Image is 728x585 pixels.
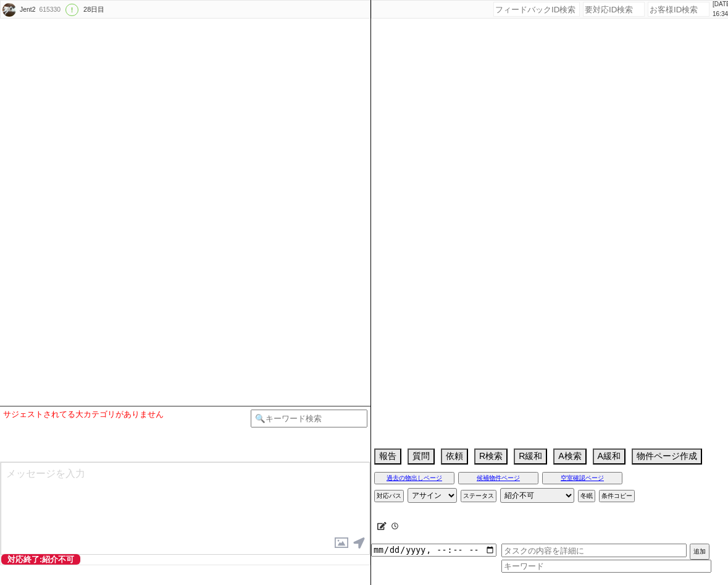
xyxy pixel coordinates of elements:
button: R検索 [474,448,508,465]
span: 対応終了:紹介不可 [1,554,80,565]
input: 🔍キーワード検索 [251,410,367,427]
button: 質問 [408,448,435,465]
input: タスクの内容を詳細に [501,544,687,557]
button: ステータス [461,490,496,502]
button: 対応パス [374,490,404,502]
input: キーワード [501,560,711,573]
input: お客様ID検索 [648,2,709,17]
button: 過去の物出しページ [374,472,454,484]
button: A緩和 [593,448,625,465]
div: 615330 [35,5,63,15]
button: 候補物件ページ [458,472,538,484]
button: 冬眠 [578,490,595,502]
div: Jent2 [18,5,35,15]
div: 28日目 [83,5,104,15]
button: R緩和 [514,448,547,465]
input: フィードバックID検索 [493,2,580,17]
button: 依頼 [441,448,468,465]
button: 追加 [690,544,709,560]
button: 条件コピー [599,490,635,502]
button: A検索 [553,448,586,465]
button: 物件ページ作成 [632,448,702,465]
div: サジェストされてる大カテゴリがありません [3,410,251,419]
button: 報告 [374,448,401,465]
img: 0m05a98d77725134f30b0f34f50366e41b3a0b1cff53d1 [2,3,16,17]
input: 要対応ID検索 [583,2,645,17]
div: ! [65,4,78,16]
button: 空室確認ページ [542,472,622,484]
